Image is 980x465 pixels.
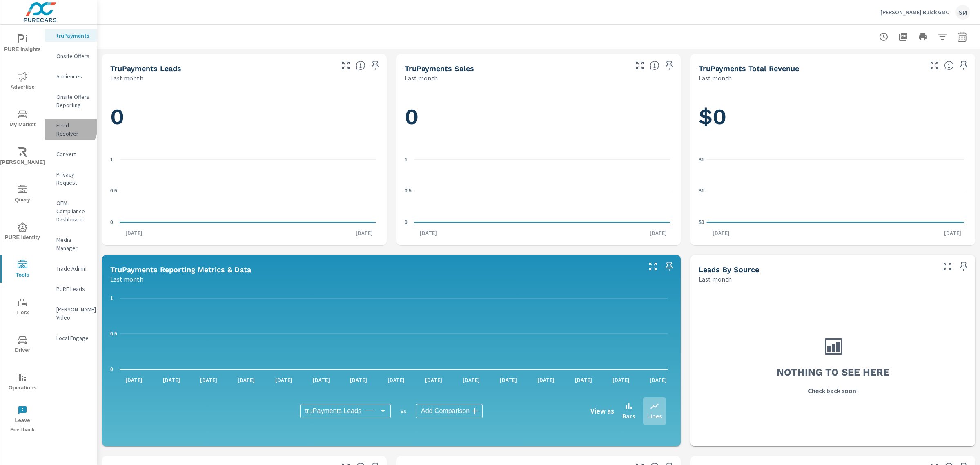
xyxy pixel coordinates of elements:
span: Save this to your personalized report [663,260,676,273]
p: Check back soon! [808,386,858,396]
div: SM [955,5,970,20]
h1: 0 [405,103,673,131]
p: [DATE] [307,376,336,384]
div: nav menu [0,25,45,438]
div: truPayments Leads [300,404,391,418]
span: Add Comparison [421,407,470,415]
p: Feed Resolver [56,121,90,138]
p: [DATE] [232,376,261,384]
span: Total revenue from sales matched to a truPayments lead. [Source: This data is sourced from the de... [944,60,954,70]
button: Make Fullscreen [928,59,941,72]
p: Local Engage [56,334,90,342]
div: truPayments [45,29,97,42]
p: [DATE] [269,376,298,384]
button: Print Report [915,29,931,45]
text: 1 [110,295,113,301]
text: 0.5 [110,331,117,337]
span: Number of sales matched to a truPayments lead. [Source: This data is sourced from the dealer's DM... [650,60,659,70]
p: [DATE] [157,376,186,384]
h3: Nothing to see here [777,365,889,379]
p: [PERSON_NAME] Buick GMC [880,9,949,16]
p: [DATE] [194,376,223,384]
p: [DATE] [494,376,523,384]
p: Onsite Offers Reporting [56,93,90,109]
p: Media Manager [56,236,90,252]
p: Trade Admin [56,264,90,273]
button: Make Fullscreen [941,260,954,273]
span: My Market [3,110,42,130]
text: 0.5 [110,188,117,194]
p: Last month [110,274,143,284]
div: PURE Leads [45,283,97,295]
div: Convert [45,148,97,160]
button: Select Date Range [954,29,970,45]
p: OEM Compliance Dashboard [56,199,90,224]
div: Audiences [45,70,97,83]
text: $1 [699,157,704,163]
p: [DATE] [344,376,373,384]
div: Trade Admin [45,262,97,275]
span: PURE Insights [3,34,42,54]
span: Tier2 [3,297,42,317]
text: 0 [110,367,113,372]
p: vs [391,407,416,415]
span: Tools [3,260,42,280]
span: Operations [3,373,42,393]
p: Bars [622,411,635,421]
text: $0 [699,219,704,225]
p: Last month [699,73,732,83]
span: Save this to your personalized report [957,59,970,72]
span: Query [3,185,42,205]
p: [DATE] [644,376,673,384]
p: [DATE] [938,229,967,237]
span: Save this to your personalized report [663,59,676,72]
p: Audiences [56,72,90,80]
text: 0 [110,219,113,225]
text: 0 [405,219,408,225]
p: [DATE] [532,376,560,384]
p: PURE Leads [56,285,90,293]
span: The number of truPayments leads. [356,60,365,70]
p: Last month [110,73,143,83]
div: Media Manager [45,234,97,254]
span: Advertise [3,72,42,92]
button: Make Fullscreen [339,59,352,72]
text: 1 [110,157,113,163]
h5: truPayments Total Revenue [699,64,799,73]
h1: $0 [699,103,967,131]
text: 1 [405,157,408,163]
p: [DATE] [120,229,148,237]
span: Driver [3,335,42,355]
p: [DATE] [382,376,410,384]
div: Onsite Offers Reporting [45,91,97,111]
span: Save this to your personalized report [957,260,970,273]
p: Convert [56,150,90,158]
button: Apply Filters [934,29,951,45]
h5: Leads By Source [699,265,759,274]
p: Last month [405,73,438,83]
p: truPayments [56,31,90,40]
div: Add Comparison [416,404,483,418]
h6: View as [590,407,614,415]
p: Last month [699,274,732,284]
text: $1 [699,188,704,194]
span: Save this to your personalized report [369,59,382,72]
button: Make Fullscreen [633,59,646,72]
p: [DATE] [644,229,673,237]
div: Onsite Offers [45,50,97,62]
text: 0.5 [405,188,412,194]
p: [PERSON_NAME] Video [56,305,90,322]
div: [PERSON_NAME] Video [45,303,97,324]
p: [DATE] [457,376,486,384]
p: [DATE] [569,376,598,384]
h5: truPayments Leads [110,64,181,73]
div: Local Engage [45,332,97,344]
div: Feed Resolver [45,119,97,140]
p: [DATE] [707,229,735,237]
h1: 0 [110,103,379,131]
span: Leave Feedback [3,405,42,435]
p: [DATE] [120,376,148,384]
span: truPayments Leads [305,407,361,415]
span: PURE Identity [3,222,42,242]
p: [DATE] [350,229,379,237]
